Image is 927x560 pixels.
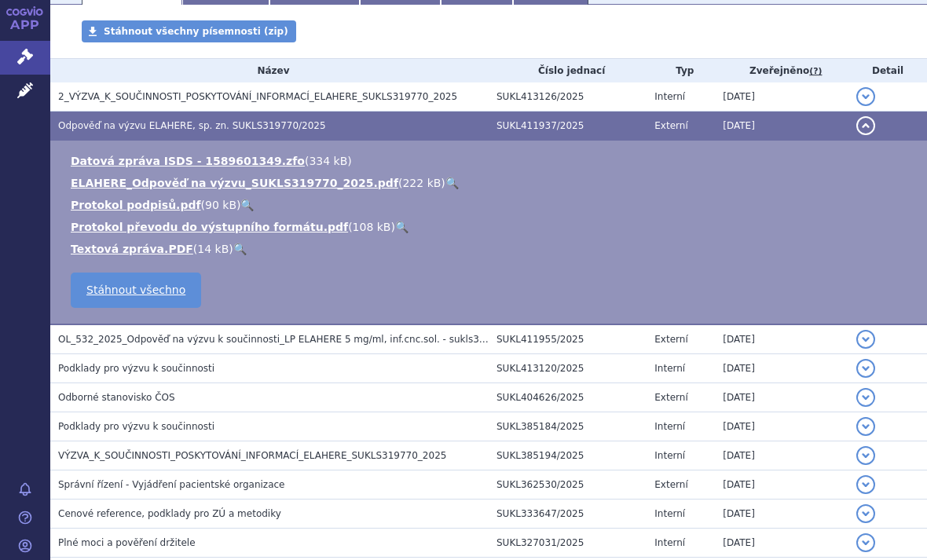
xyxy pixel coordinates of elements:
[715,412,848,441] td: [DATE]
[58,334,537,345] span: OL_532_2025_Odpověď na výzvu k součinnosti_LP ELAHERE 5 mg/ml, inf.cnc.sol. - sukls319770/2025
[58,120,326,131] span: Odpověď na výzvu ELAHERE, sp. zn. SUKLS319770/2025
[809,66,822,77] abbr: (?)
[71,221,348,233] a: Protokol převodu do výstupního formátu.pdf
[654,421,685,432] span: Interní
[58,421,214,432] span: Podklady pro výzvu k součinnosti
[856,388,875,407] button: detail
[856,533,875,552] button: detail
[58,91,457,102] span: 2_VÝZVA_K_SOUČINNOSTI_POSKYTOVÁNÍ_INFORMACÍ_ELAHERE_SUKLS319770_2025
[856,359,875,378] button: detail
[50,59,489,82] th: Název
[715,82,848,112] td: [DATE]
[654,91,685,102] span: Interní
[654,450,685,461] span: Interní
[856,475,875,494] button: detail
[445,177,459,189] a: 🔍
[715,529,848,558] td: [DATE]
[71,219,911,235] li: ( )
[58,508,281,519] span: Cenové reference, podklady pro ZÚ a metodiky
[489,441,647,470] td: SUKL385194/2025
[489,354,647,383] td: SUKL413120/2025
[205,199,236,211] span: 90 kB
[654,392,687,403] span: Externí
[58,450,446,461] span: VÝZVA_K_SOUČINNOSTI_POSKYTOVÁNÍ_INFORMACÍ_ELAHERE_SUKLS319770_2025
[856,116,875,135] button: detail
[353,221,391,233] span: 108 kB
[856,330,875,349] button: detail
[71,273,201,308] a: Stáhnout všechno
[240,199,254,211] a: 🔍
[489,529,647,558] td: SUKL327031/2025
[715,324,848,354] td: [DATE]
[856,87,875,106] button: detail
[58,392,175,403] span: Odborné stanovisko ČOS
[654,363,685,374] span: Interní
[654,334,687,345] span: Externí
[489,500,647,529] td: SUKL333647/2025
[71,175,911,191] li: ( )
[489,59,647,82] th: Číslo jednací
[489,82,647,112] td: SUKL413126/2025
[654,537,685,548] span: Interní
[489,324,647,354] td: SUKL411955/2025
[58,479,285,490] span: Správní řízení - Vyjádření pacientské organizace
[71,199,201,211] a: Protokol podpisů.pdf
[71,243,193,255] a: Textová zpráva.PDF
[71,153,911,169] li: ( )
[654,479,687,490] span: Externí
[489,112,647,141] td: SUKL411937/2025
[233,243,247,255] a: 🔍
[395,221,409,233] a: 🔍
[58,363,214,374] span: Podklady pro výzvu k součinnosti
[654,120,687,131] span: Externí
[654,508,685,519] span: Interní
[848,59,927,82] th: Detail
[197,243,229,255] span: 14 kB
[489,412,647,441] td: SUKL385184/2025
[715,441,848,470] td: [DATE]
[82,20,296,42] a: Stáhnout všechny písemnosti (zip)
[104,26,288,37] span: Stáhnout všechny písemnosti (zip)
[715,112,848,141] td: [DATE]
[715,470,848,500] td: [DATE]
[71,177,398,189] a: ELAHERE_Odpověď na výzvu_SUKLS319770_2025.pdf
[71,241,911,257] li: ( )
[71,197,911,213] li: ( )
[402,177,441,189] span: 222 kB
[309,155,347,167] span: 334 kB
[715,383,848,412] td: [DATE]
[856,446,875,465] button: detail
[489,470,647,500] td: SUKL362530/2025
[647,59,715,82] th: Typ
[715,354,848,383] td: [DATE]
[71,155,305,167] a: Datová zpráva ISDS - 1589601349.zfo
[856,504,875,523] button: detail
[715,500,848,529] td: [DATE]
[715,59,848,82] th: Zveřejněno
[856,417,875,436] button: detail
[58,537,196,548] span: Plné moci a pověření držitele
[489,383,647,412] td: SUKL404626/2025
